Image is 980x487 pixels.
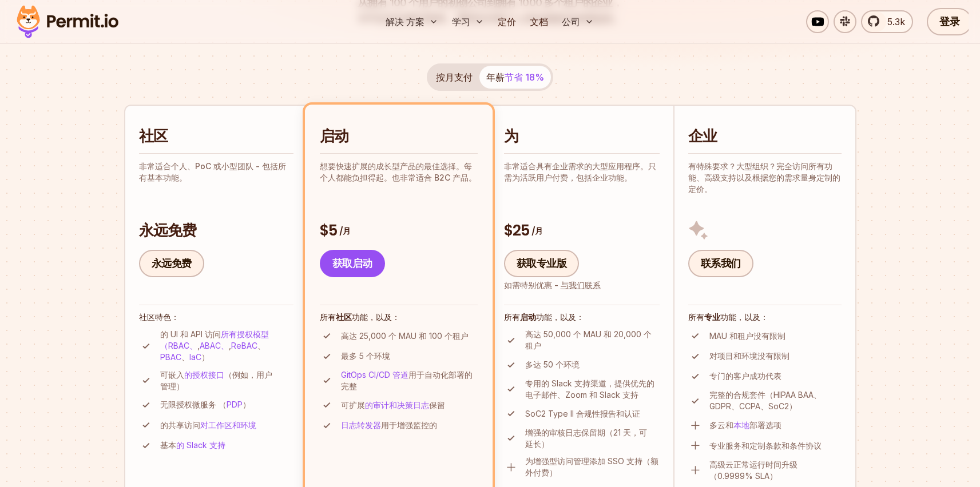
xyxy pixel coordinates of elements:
[336,312,352,322] strong: 社区
[160,369,293,392] p: 可嵌入 （例如，用户管理）
[709,330,785,342] p: MAU 和租户没有限制
[139,312,293,323] h4: 社区特色：
[320,250,385,277] a: 获取启动
[227,400,243,409] a: PDP
[341,369,478,392] p: 用于自动化部署的完整
[504,280,601,291] div: 如需特别优惠 -
[504,126,660,147] h2: 为
[231,341,257,350] a: ReBAC
[160,399,251,410] p: 无限授权微服务 （ ）
[531,225,542,237] span: /月
[709,440,822,452] p: 专业服务和定制条款和条件协议
[861,10,913,33] a: 5.3k
[688,161,842,195] p: 有特殊要求？大型组织？完全访问所有功能、高级支持以及根据您的需求量身定制的定价。
[520,312,536,322] strong: 启动
[525,427,660,450] p: 增强的审核日志保留期（21 天，可延长）
[709,370,781,382] p: 专门的客户成功代表
[320,126,478,147] h2: 启动
[320,161,478,183] p: 想要快速扩展的成长型产品的最佳选择。每个人都能负担得起。也非常适合 B2C 产品。
[525,408,640,420] p: SoC2 Type II 合规性报告和认证
[160,420,256,431] p: 的共享访问
[709,420,781,431] p: 多云和 部署选项
[189,352,201,362] a: IaC
[320,221,478,241] h3: $5
[160,329,293,363] p: 的 UI 和 API 访问 , , 、 、 ）
[341,330,469,342] p: 高达 25,000 个 MAU 和 100 个租户
[557,10,598,33] button: 公司
[11,2,124,41] img: 许可证标志
[176,440,225,450] a: 的 Slack 支持
[339,225,350,237] span: /月
[561,280,601,290] a: 与我们联系
[688,312,842,323] h4: 所有 功能，以及：
[139,221,293,241] h3: 永远免费
[525,329,660,352] p: 高达 50,000 个 MAU 和 20,000 个租户
[200,341,229,350] a: ABAC、
[341,370,408,380] a: GitOps CI/CD 管道
[709,459,842,482] p: 高级云正常运行时间升级 （0.9999% SLA）
[429,66,479,89] button: 按月支付
[525,10,553,33] a: 文档
[704,312,720,322] strong: 专业
[139,250,204,277] a: 永远免费
[709,350,789,362] p: 对项目和环境没有限制
[733,420,749,430] a: 本地
[525,378,660,401] p: 专用的 Slack 支持渠道，提供优先的电子邮件、Zoom 和 Slack 支持
[160,352,181,362] a: PBAC
[341,420,437,431] p: 用于增强监控的
[525,359,580,370] p: 多达 50 个环境
[447,10,489,33] button: 学习
[320,312,478,323] h4: 所有 功能，以及：
[709,389,842,412] p: 完整的合规套件（HIPAA BAA、GDPR、CCPA、SoC2）
[184,370,224,380] a: 的授权接口
[341,400,445,411] p: 可扩展 保留
[139,161,293,183] p: 非常适合个人、PoC 或小型团队 - 包括所有基本功能。
[504,221,660,241] h3: $25
[365,400,429,410] a: 的审计和决策日志
[927,8,972,35] a: 登录
[525,456,660,478] p: 为增强型访问管理添加 SSO 支持（额外付费）
[493,10,521,33] a: 定价
[139,126,293,147] h2: 社区
[688,126,842,147] h2: 企业
[381,10,443,33] button: 解决 方案
[880,15,905,29] span: 5.3k
[341,350,390,362] p: 最多 5 个环境
[341,420,381,430] a: 日志转发器
[160,440,225,451] p: 基本
[200,420,256,430] a: 对工作区和环境
[504,312,660,323] h4: 所有 功能，以及：
[688,250,753,277] a: 联系我们
[504,161,660,183] p: 非常适合具有企业需求的大型应用程序。只需为活跃用户付费，包括企业功能。
[504,250,580,277] a: 获取专业版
